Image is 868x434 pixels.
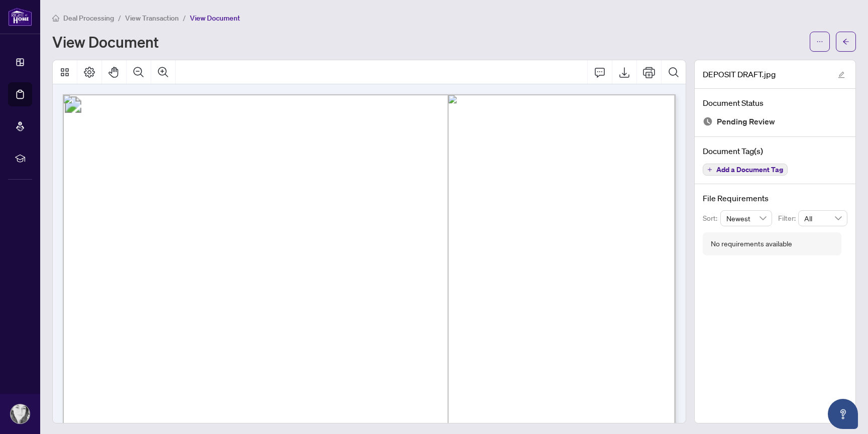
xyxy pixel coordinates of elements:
[703,97,847,109] h4: Document Status
[703,192,847,204] h4: File Requirements
[816,38,823,45] span: ellipsis
[703,116,713,126] img: Document Status
[11,404,30,423] img: Profile Icon
[703,145,847,157] h4: Document Tag(s)
[716,166,783,173] span: Add a Document Tag
[703,213,720,224] p: Sort:
[8,8,32,26] img: logo
[703,68,776,80] span: DEPOSIT DRAFT.jpg
[726,211,767,226] span: Newest
[703,164,788,176] button: Add a Document Tag
[717,115,775,128] span: Pending Review
[828,399,858,429] button: Open asap
[707,167,712,172] span: plus
[711,238,792,249] div: No requirements available
[118,12,121,24] li: /
[838,71,845,78] span: edit
[63,14,114,23] span: Deal Processing
[125,14,179,23] span: View Transaction
[52,15,59,22] span: home
[778,213,798,224] p: Filter:
[804,211,841,226] span: All
[190,14,240,23] span: View Document
[183,12,186,24] li: /
[52,34,159,50] h1: View Document
[842,38,849,45] span: arrow-left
